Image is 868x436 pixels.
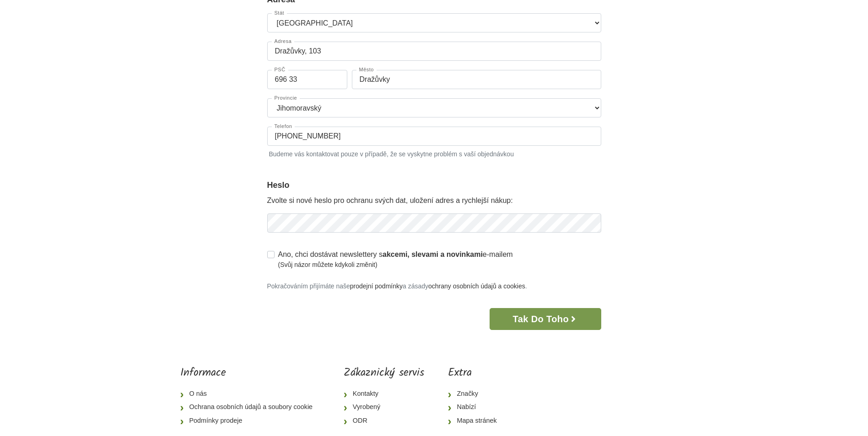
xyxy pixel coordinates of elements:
[180,367,320,380] h5: Informace
[267,70,347,89] input: PSČ
[344,400,424,414] a: Vyrobený
[272,11,287,16] label: Stát
[352,70,601,89] input: Město
[267,42,601,61] input: Adresa
[448,367,504,380] h5: Extra
[448,387,504,401] a: Značky
[272,96,300,101] label: Provincie
[180,400,320,414] a: Ochrana osobních údajů a soubory cookie
[180,387,320,401] a: O nás
[267,179,601,191] legend: Heslo
[356,67,377,72] label: Město
[344,367,424,380] h5: Zákaznický servis
[428,282,525,290] a: ochrany osobních údajů a cookies
[344,414,424,428] a: ODR
[272,124,295,129] label: Telefon
[267,282,527,290] small: Pokračováním přijímáte naše a zásady .
[278,250,513,258] font: Ano, chci dostávat newslettery s e-mailem
[448,414,504,428] a: Mapa stránek
[528,367,688,399] iframe: fb:page Facebook Social Plugin
[278,260,513,270] small: (Svůj názor můžete kdykoli změnit)
[272,67,288,72] label: PSČ
[513,314,569,324] font: Tak do toho
[490,308,601,330] button: Tak do toho
[267,195,601,206] p: Zvolte si nové heslo pro ochranu svých dat, uložení adres a rychlejší nákup:
[344,387,424,401] a: Kontakty
[383,250,483,258] strong: akcemi, slevami a novinkami
[272,39,295,44] label: Adresa
[267,148,601,159] small: Budeme vás kontaktovat pouze v případě, že se vyskytne problém s vaší objednávkou
[448,400,504,414] a: Nabízí
[180,414,320,428] a: Podmínky prodeje
[267,127,601,146] input: Telefon
[350,282,403,290] a: prodejní podmínky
